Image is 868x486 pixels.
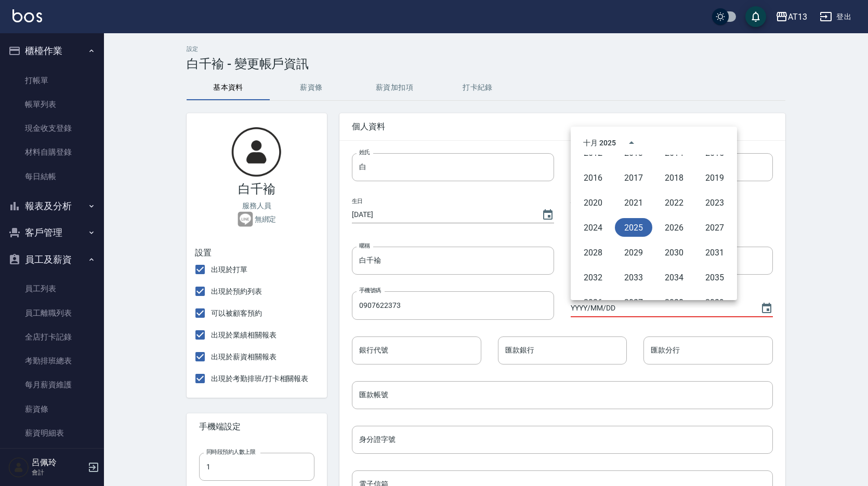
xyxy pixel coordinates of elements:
[696,168,733,187] button: 2019
[4,397,100,421] a: 薪資條
[352,206,531,223] input: YYYY/MM/DD
[615,168,652,187] button: 2017
[255,214,277,225] p: 無綁定
[8,457,29,478] img: Person
[4,193,100,220] button: 報表及分析
[359,242,370,250] label: 暱稱
[615,218,652,237] button: 2025
[4,373,100,397] a: 每月薪資維護
[238,182,275,196] h3: 白千褕
[211,308,262,319] span: 可以被顧客預約
[574,293,612,312] button: 2036
[816,7,856,26] button: 登出
[231,126,283,178] img: user-login-man-human-body-mobile-person-512.png
[535,203,560,227] button: Choose date, selected date is 1970-01-01
[195,248,317,259] div: 設置
[353,75,436,100] button: 薪資加扣項
[655,168,693,187] button: 2018
[655,268,693,287] button: 2034
[583,138,616,148] div: 十月 2025
[4,140,100,164] a: 材料自購登錄
[615,193,652,212] button: 2021
[615,293,652,312] button: 2037
[352,197,363,205] label: 生日
[211,373,308,384] span: 出現於考勤排班/打卡相關報表
[788,10,807,23] div: AT13
[12,9,42,22] img: Logo
[32,457,85,468] h5: 呂佩玲
[771,6,811,28] button: AT13
[270,75,353,100] button: 薪資條
[696,218,733,237] button: 2027
[352,122,773,132] span: 個人資料
[615,268,652,287] button: 2033
[4,325,100,349] a: 全店打卡記錄
[211,286,262,297] span: 出現於預約列表
[211,330,277,341] span: 出現於業績相關報表
[4,219,100,246] button: 客戶管理
[615,243,652,262] button: 2029
[32,468,85,477] p: 會計
[199,422,314,432] span: 手機端設定
[696,268,733,287] button: 2035
[4,165,100,188] a: 每日結帳
[574,268,612,287] button: 2032
[187,57,309,71] h3: 白千褕 - 變更帳戶資訊
[574,168,612,187] button: 2016
[206,448,255,456] label: 同時段預約人數上限
[696,243,733,262] button: 2031
[4,92,100,116] a: 帳單列表
[571,300,750,317] input: YYYY/MM/DD
[4,116,100,140] a: 現金收支登錄
[696,293,733,312] button: 2039
[4,37,100,64] button: 櫃檯作業
[359,287,381,294] label: 手機號碼
[4,445,100,469] a: 薪資轉帳明細
[655,243,693,262] button: 2030
[238,211,253,227] img: lineAccountId
[745,6,766,27] button: save
[4,301,100,325] a: 員工離職列表
[4,277,100,301] a: 員工列表
[4,421,100,445] a: 薪資明細表
[4,246,100,273] button: 員工及薪資
[211,264,247,275] span: 出現於打單
[211,352,277,362] span: 出現於薪資相關報表
[436,75,519,100] button: 打卡紀錄
[187,75,270,100] button: 基本資料
[655,193,693,212] button: 2022
[655,218,693,237] button: 2026
[619,130,644,155] button: year view is open, switch to calendar view
[574,218,612,237] button: 2024
[187,46,309,52] h2: 設定
[359,148,370,156] label: 姓氏
[655,293,693,312] button: 2038
[242,200,271,211] p: 服務人員
[696,193,733,212] button: 2023
[574,243,612,262] button: 2028
[4,349,100,373] a: 考勤排班總表
[4,69,100,92] a: 打帳單
[574,193,612,212] button: 2020
[754,296,779,321] button: Choose date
